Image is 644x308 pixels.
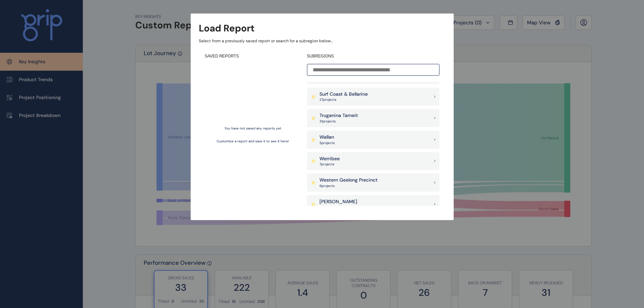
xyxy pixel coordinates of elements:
[307,53,439,59] h4: SUBREGIONS
[319,184,378,188] p: 6 project s
[199,22,255,35] h3: Load Report
[199,38,446,44] p: Select from a previously saved report or search for a subregion below...
[319,156,340,162] p: Werribee
[224,126,281,131] p: You have not saved any reports yet
[319,91,368,98] p: Surf Coast & Bellarine
[319,141,335,145] p: 5 project s
[205,53,301,59] h4: SAVED REPORTS
[319,97,368,102] p: 27 project s
[319,205,357,210] p: 25 project s
[319,198,357,205] p: [PERSON_NAME]
[319,134,335,141] p: Wallan
[217,139,289,144] p: Customize a report and save it to see it here!
[319,112,358,119] p: Truganina Tarneit
[319,119,358,124] p: 31 project s
[319,177,378,184] p: Western Geelong Precinct
[319,162,340,167] p: 7 project s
